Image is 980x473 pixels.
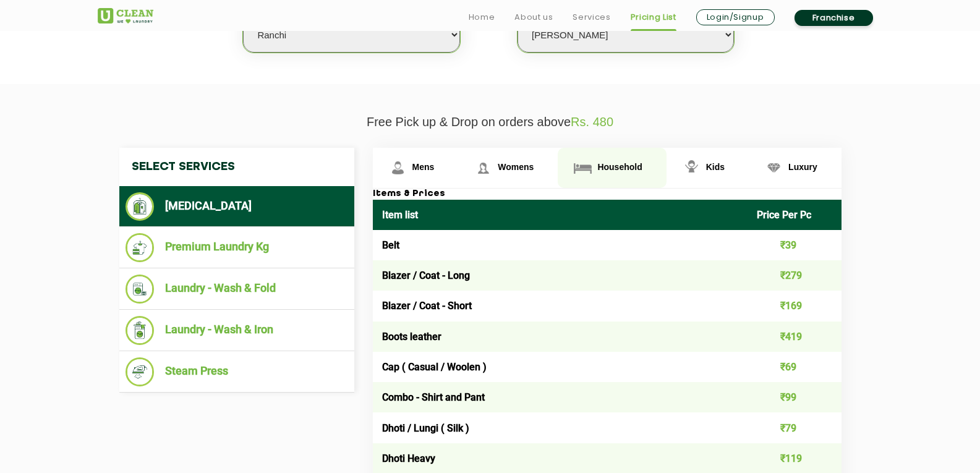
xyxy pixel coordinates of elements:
[571,115,613,129] span: Rs. 480
[373,189,842,200] h3: Items & Prices
[126,357,348,386] li: Steam Press
[373,382,748,412] td: Combo - Shirt and Pant
[119,148,354,186] h4: Select Services
[748,291,842,321] td: ₹169
[748,260,842,291] td: ₹279
[126,192,155,221] img: Dry Cleaning
[696,9,775,25] a: Login/Signup
[373,412,748,443] td: Dhoti / Lungi ( Silk )
[572,157,594,179] img: Household
[631,10,676,25] a: Pricing List
[373,260,748,291] td: Blazer / Coat - Long
[373,352,748,382] td: Cap ( Casual / Woolen )
[373,291,748,321] td: Blazer / Coat - Short
[795,10,873,26] a: Franchise
[748,230,842,260] td: ₹39
[412,162,435,172] span: Mens
[748,382,842,412] td: ₹99
[126,233,155,262] img: Premium Laundry Kg
[98,115,883,129] p: Free Pick up & Drop on orders above
[126,316,348,345] li: Laundry - Wash & Iron
[498,162,534,172] span: Womens
[763,157,785,179] img: Luxury
[469,10,495,25] a: Home
[373,230,748,260] td: Belt
[126,275,348,304] li: Laundry - Wash & Fold
[748,412,842,443] td: ₹79
[373,322,748,352] td: Boots leather
[748,352,842,382] td: ₹69
[373,200,748,230] th: Item list
[597,162,642,172] span: Household
[126,275,155,304] img: Laundry - Wash & Fold
[126,316,155,345] img: Laundry - Wash & Iron
[748,200,842,230] th: Price Per Pc
[573,10,610,25] a: Services
[387,157,409,179] img: Mens
[514,10,553,25] a: About us
[706,162,725,172] span: Kids
[126,192,348,221] li: [MEDICAL_DATA]
[126,233,348,262] li: Premium Laundry Kg
[748,322,842,352] td: ₹419
[472,157,494,179] img: Womens
[98,8,153,23] img: UClean Laundry and Dry Cleaning
[788,162,817,172] span: Luxury
[681,157,702,179] img: Kids
[126,357,155,386] img: Steam Press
